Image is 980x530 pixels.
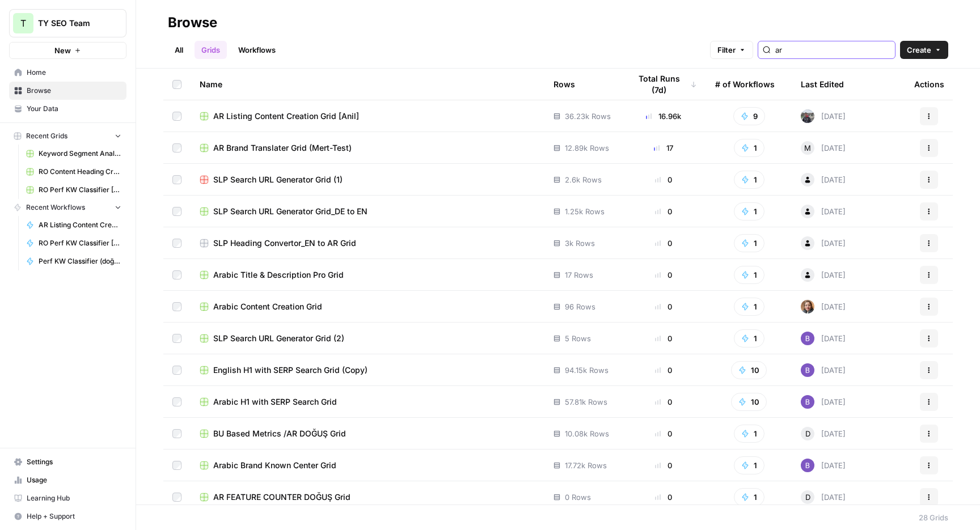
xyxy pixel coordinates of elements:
[231,41,282,59] a: Workflows
[565,238,595,249] span: 3k Rows
[200,238,535,249] a: SLP Heading Convertor_EN to AR Grid
[801,109,846,123] div: [DATE]
[26,202,85,213] span: Recent Workflows
[630,206,697,217] div: 0
[213,111,359,122] span: AR Listing Content Creation Grid [Anil]
[9,82,126,100] a: Browse
[54,45,71,56] span: New
[734,202,764,221] button: 1
[39,238,121,248] span: RO Perf KW Classifier [Anil]
[801,300,814,313] img: q11i6ar41ztjesozbv0jkhogyarm
[213,269,344,281] span: Arabic Title & Description Pro Grid
[213,491,350,503] span: AR FEATURE COUNTER DOĞUŞ Grid
[565,142,609,154] span: 12.89k Rows
[565,174,602,185] span: 2.6k Rows
[630,174,697,185] div: 0
[27,457,121,467] span: Settings
[200,174,535,185] a: SLP Search URL Generator Grid (1)
[565,428,609,439] span: 10.08k Rows
[200,142,535,154] a: AR Brand Translater Grid (Mert-Test)
[39,149,121,159] span: Keyword Segment Analyser Grid
[213,364,367,376] span: English H1 with SERP Search Grid (Copy)
[200,364,535,376] a: English H1 with SERP Search Grid (Copy)
[200,301,535,312] a: Arabic Content Creation Grid
[39,220,121,230] span: AR Listing Content Creation
[200,269,535,281] a: Arabic Title & Description Pro Grid
[200,69,535,100] div: Name
[734,139,764,157] button: 1
[21,216,126,234] a: AR Listing Content Creation
[801,395,846,409] div: [DATE]
[200,491,535,503] a: AR FEATURE COUNTER DOĞUŞ Grid
[731,393,767,411] button: 10
[801,332,846,345] div: [DATE]
[715,69,775,100] div: # of Workflows
[630,364,697,376] div: 0
[731,361,767,379] button: 10
[9,453,126,471] a: Settings
[213,460,336,471] span: Arabic Brand Known Center Grid
[9,100,126,118] a: Your Data
[801,173,846,186] div: [DATE]
[565,396,607,408] span: 57.81k Rows
[801,236,846,250] div: [DATE]
[21,252,126,270] a: Perf KW Classifier (doğuş)
[919,512,948,523] div: 28 Grids
[801,141,846,155] div: [DATE]
[801,69,844,100] div: Last Edited
[630,238,697,249] div: 0
[213,206,367,217] span: SLP Search URL Generator Grid_DE to EN
[27,104,121,114] span: Your Data
[734,171,764,189] button: 1
[9,507,126,525] button: Help + Support
[168,41,190,59] a: All
[805,428,810,439] span: D
[213,174,343,185] span: SLP Search URL Generator Grid (1)
[630,460,697,471] div: 0
[717,44,736,56] span: Filter
[9,42,126,59] button: New
[734,488,764,506] button: 1
[9,199,126,216] button: Recent Workflows
[39,256,121,266] span: Perf KW Classifier (doğuş)
[200,428,535,439] a: BU Based Metrics /AR DOĞUŞ Grid
[168,14,217,32] div: Browse
[801,363,846,377] div: [DATE]
[9,471,126,489] a: Usage
[21,163,126,181] a: RO Content Heading Creation Grid
[630,269,697,281] div: 0
[914,69,944,100] div: Actions
[801,109,814,123] img: gw1sx2voaue3qv6n9g0ogtx49w3o
[710,41,753,59] button: Filter
[734,234,764,252] button: 1
[630,396,697,408] div: 0
[630,428,697,439] div: 0
[38,18,107,29] span: TY SEO Team
[630,69,697,100] div: Total Runs (7d)
[213,333,344,344] span: SLP Search URL Generator Grid (2)
[200,396,535,408] a: Arabic H1 with SERP Search Grid
[565,301,595,312] span: 96 Rows
[200,111,535,122] a: AR Listing Content Creation Grid [Anil]
[200,206,535,217] a: SLP Search URL Generator Grid_DE to EN
[801,395,814,409] img: ado9ny5rx1ptjx4mjd37i33wy0ah
[27,475,121,485] span: Usage
[195,41,227,59] a: Grids
[26,131,67,141] span: Recent Grids
[801,427,846,440] div: [DATE]
[21,145,126,163] a: Keyword Segment Analyser Grid
[20,16,26,30] span: T
[9,63,126,82] a: Home
[801,300,846,313] div: [DATE]
[9,128,126,145] button: Recent Grids
[39,167,121,177] span: RO Content Heading Creation Grid
[630,333,697,344] div: 0
[213,142,352,154] span: AR Brand Translater Grid (Mert-Test)
[565,111,611,122] span: 36.23k Rows
[565,333,591,344] span: 5 Rows
[775,44,890,56] input: Search
[907,44,931,56] span: Create
[801,332,814,345] img: ado9ny5rx1ptjx4mjd37i33wy0ah
[734,266,764,284] button: 1
[801,459,814,472] img: ado9ny5rx1ptjx4mjd37i33wy0ah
